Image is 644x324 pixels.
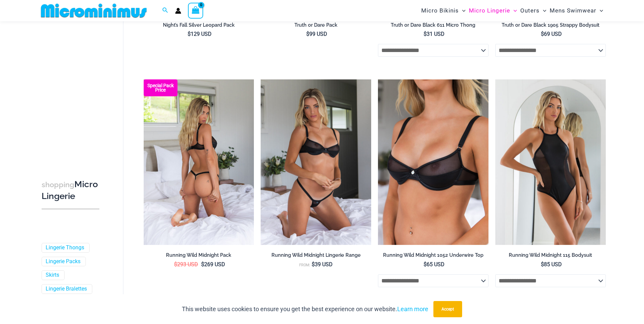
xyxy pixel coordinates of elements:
[421,2,459,19] span: Micro Bikinis
[42,179,99,202] h3: Micro Lingerie
[495,22,606,31] a: Truth or Dare Black 1905 Strappy Bodysuit
[201,261,225,268] bdi: 269 USD
[424,31,445,37] bdi: 31 USD
[419,1,606,20] nav: Site Navigation
[175,8,181,14] a: Account icon link
[541,31,544,37] span: $
[510,2,517,19] span: Menu Toggle
[424,261,445,268] bdi: 65 USD
[306,31,327,37] bdi: 99 USD
[182,304,428,314] p: This website uses cookies to ensure you get the best experience on our website.
[42,180,74,189] span: shopping
[541,261,544,268] span: $
[42,23,102,158] iframe: TrustedSite Certified
[420,2,467,19] a: Micro BikinisMenu ToggleMenu Toggle
[541,31,562,37] bdi: 69 USD
[144,79,254,245] a: All Styles (1) Running Wild Midnight 1052 Top 6512 Bottom 04Running Wild Midnight 1052 Top 6512 B...
[144,22,254,31] a: Night’s Fall Silver Leopard Pack
[261,22,371,28] h2: Truth or Dare Pack
[540,2,546,19] span: Menu Toggle
[261,22,371,31] a: Truth or Dare Pack
[550,2,596,19] span: Mens Swimwear
[46,286,87,293] a: Lingerie Bralettes
[433,301,462,317] button: Accept
[261,79,371,245] a: Running Wild Midnight 1052 Top 6512 Bottom 02Running Wild Midnight 1052 Top 6512 Bottom 05Running...
[144,252,254,261] a: Running Wild Midnight Pack
[548,2,605,19] a: Mens SwimwearMenu ToggleMenu Toggle
[378,79,488,245] a: Running Wild Midnight 1052 Top 01Running Wild Midnight 1052 Top 6052 Bottom 06Running Wild Midnig...
[188,3,204,18] a: View Shopping Cart, empty
[520,2,540,19] span: Outers
[467,2,519,19] a: Micro LingerieMenu ToggleMenu Toggle
[424,31,427,37] span: $
[378,79,488,245] img: Running Wild Midnight 1052 Top 01
[261,252,371,258] h2: Running Wild Midnight Lingerie Range
[378,22,488,31] a: Truth or Dare Black 611 Micro Thong
[174,261,198,268] bdi: 293 USD
[469,2,510,19] span: Micro Lingerie
[188,31,191,37] span: $
[299,263,310,267] span: From:
[378,22,488,28] h2: Truth or Dare Black 611 Micro Thong
[144,252,254,258] h2: Running Wild Midnight Pack
[541,261,562,268] bdi: 85 USD
[424,261,427,268] span: $
[312,261,315,268] span: $
[38,3,149,18] img: MM SHOP LOGO FLAT
[519,2,548,19] a: OutersMenu ToggleMenu Toggle
[495,252,606,261] a: Running Wild Midnight 115 Bodysuit
[46,244,84,251] a: Lingerie Thongs
[312,261,333,268] bdi: 39 USD
[596,2,603,19] span: Menu Toggle
[188,31,212,37] bdi: 129 USD
[162,6,168,15] a: Search icon link
[46,258,80,265] a: Lingerie Packs
[495,252,606,258] h2: Running Wild Midnight 115 Bodysuit
[459,2,466,19] span: Menu Toggle
[261,252,371,261] a: Running Wild Midnight Lingerie Range
[378,252,488,261] a: Running Wild Midnight 1052 Underwire Top
[174,261,177,268] span: $
[144,79,254,245] img: Running Wild Midnight 1052 Top 6512 Bottom 04
[46,272,59,279] a: Skirts
[201,261,204,268] span: $
[144,22,254,28] h2: Night’s Fall Silver Leopard Pack
[261,79,371,245] img: Running Wild Midnight 1052 Top 6512 Bottom 02
[144,83,177,92] b: Special Pack Price
[306,31,309,37] span: $
[495,79,606,245] a: Running Wild Midnight 115 Bodysuit 02Running Wild Midnight 115 Bodysuit 12Running Wild Midnight 1...
[495,22,606,28] h2: Truth or Dare Black 1905 Strappy Bodysuit
[397,305,428,313] a: Learn more
[495,79,606,245] img: Running Wild Midnight 115 Bodysuit 02
[378,252,488,258] h2: Running Wild Midnight 1052 Underwire Top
